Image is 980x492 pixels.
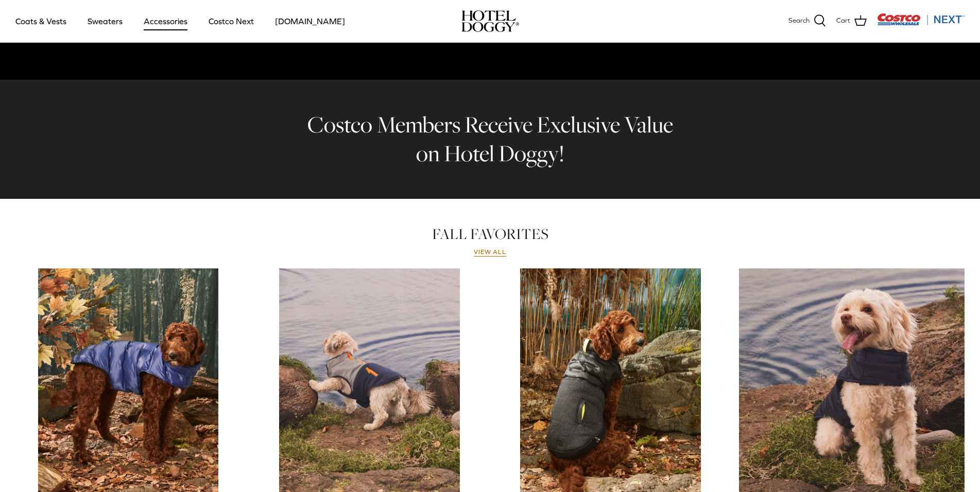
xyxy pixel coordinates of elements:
a: Search [788,14,826,28]
a: Coats & Vests [6,4,76,39]
span: Search [788,15,810,26]
a: Costco Next [199,4,263,39]
a: Cart [836,14,867,28]
a: View all [474,248,507,257]
span: Cart [836,15,850,26]
a: [DOMAIN_NAME] [266,4,354,39]
a: Visit Costco Next [877,20,965,27]
img: Costco Next [877,13,965,26]
a: hoteldoggy.com hoteldoggycom [461,10,519,32]
img: hoteldoggycom [461,10,519,32]
a: Accessories [134,4,197,39]
a: FALL FAVORITES [432,224,548,244]
h2: Costco Members Receive Exclusive Value on Hotel Doggy! [300,110,681,168]
a: Sweaters [78,4,132,39]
